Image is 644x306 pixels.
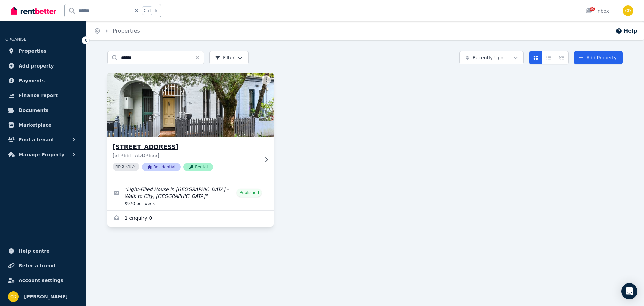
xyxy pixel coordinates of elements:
button: Card view [529,51,542,64]
span: k [155,8,157,13]
span: Marketplace [19,121,51,129]
button: More options [262,75,271,85]
a: Add Property [574,51,623,64]
button: Filter [209,51,249,64]
a: Add property [5,59,80,73]
div: View options [529,51,569,64]
h3: [STREET_ADDRESS] [113,142,259,152]
a: Finance report [5,89,80,102]
span: Help centre [19,247,50,255]
img: Chris Dimitropoulos [623,5,633,16]
span: Refer a friend [19,262,55,270]
span: Finance report [19,91,58,99]
button: Expanded list view [555,51,569,64]
span: Rental [183,163,213,171]
button: Compact list view [542,51,555,64]
img: RentBetter [11,6,56,16]
div: Open Intercom Messenger [621,283,637,299]
button: Manage Property [5,148,80,161]
img: 30 Bishopgate St, Camperdown [103,71,278,139]
span: Properties [19,47,47,55]
span: Residential [142,163,181,171]
span: [PERSON_NAME] [24,293,68,301]
a: Documents [5,103,80,117]
span: Recently Updated [473,54,511,61]
a: 30 Bishopgate St, Camperdown[STREET_ADDRESS][STREET_ADDRESS]PID 397976ResidentialRental [107,73,274,182]
div: Inbox [586,8,609,14]
span: ORGANISE [5,37,26,42]
button: Clear search [195,51,204,64]
code: 397976 [122,165,137,169]
a: Enquiries for 30 Bishopgate St, Camperdown [107,211,274,227]
a: Account settings [5,274,80,287]
span: Documents [19,106,49,114]
span: 10 [590,7,595,11]
a: Marketplace [5,118,80,132]
span: Payments [19,77,45,85]
a: Refer a friend [5,259,80,272]
img: Chris Dimitropoulos [8,291,19,302]
span: Ctrl [142,6,152,15]
p: [STREET_ADDRESS] [113,152,259,159]
a: Properties [5,44,80,58]
span: Add property [19,62,54,70]
a: Payments [5,74,80,87]
small: PID [115,165,121,169]
button: Recently Updated [459,51,524,64]
span: Find a tenant [19,136,54,144]
a: Properties [113,28,140,34]
span: Filter [215,54,235,61]
button: Help [615,27,637,35]
a: Edit listing: Light-Filled House in Prime Camperdown – Walk to City, University & Parks [107,182,274,210]
a: Help centre [5,244,80,258]
button: Find a tenant [5,133,80,146]
span: Account settings [19,276,63,285]
span: Manage Property [19,150,64,159]
nav: Breadcrumb [86,21,148,40]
